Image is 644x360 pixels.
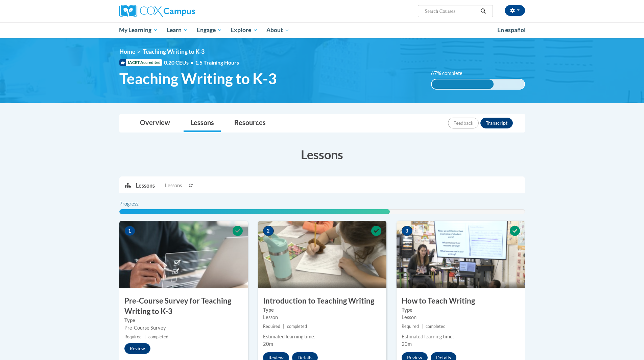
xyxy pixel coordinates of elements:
a: Lessons [184,114,221,132]
button: Feedback [448,118,479,128]
span: 20m [402,341,412,347]
img: Cox Campus [119,5,195,17]
a: Home [119,48,135,55]
span: Required [263,324,280,329]
span: About [266,26,289,34]
a: Overview [133,114,177,132]
a: Cox Campus [119,5,248,17]
div: Lesson [402,314,520,321]
span: Required [124,334,142,339]
div: Lesson [263,314,381,321]
a: Explore [226,22,262,38]
label: Type [402,306,520,314]
span: Engage [197,26,222,34]
span: Explore [231,26,258,34]
span: completed [426,324,446,329]
span: 3 [402,226,412,236]
span: 20m [263,341,273,347]
span: Learn [167,26,188,34]
span: 0.20 CEUs [164,59,195,66]
a: Engage [192,22,226,38]
button: Search [478,7,488,15]
div: 67% complete [432,79,494,89]
span: 2 [263,226,274,236]
h3: Introduction to Teaching Writing [258,296,386,306]
div: Pre-Course Survey [124,324,243,332]
h3: Pre-Course Survey for Teaching Writing to K-3 [119,296,248,317]
span: My Learning [119,26,158,34]
input: Search Courses [424,7,478,15]
div: Estimated learning time: [263,333,381,340]
span: Lessons [165,182,182,189]
button: Account Settings [505,5,525,16]
a: En español [493,23,530,37]
span: 1 [124,226,135,236]
span: • [190,59,193,66]
label: Type [263,306,381,314]
span: 1.5 Training Hours [195,59,239,66]
span: completed [148,334,168,339]
button: Transcript [480,118,513,128]
span: | [422,324,423,329]
span: completed [287,324,307,329]
span: Teaching Writing to K-3 [119,70,277,88]
a: About [262,22,294,38]
span: Teaching Writing to K-3 [143,48,205,55]
a: Resources [228,114,272,132]
img: Course Image [258,221,386,288]
span: IACET Accredited [119,59,162,66]
span: En español [497,26,526,33]
p: Lessons [136,182,155,189]
img: Course Image [397,221,525,288]
button: Review [124,343,150,354]
img: Course Image [119,221,248,288]
span: Required [402,324,419,329]
h3: How to Teach Writing [397,296,525,306]
label: 67% complete [431,70,470,77]
span: | [283,324,284,329]
label: Progress: [119,200,158,208]
div: Main menu [109,22,535,38]
a: Learn [162,22,192,38]
label: Type [124,317,243,324]
h3: Lessons [119,146,525,163]
div: Estimated learning time: [402,333,520,340]
span: | [144,334,146,339]
a: My Learning [115,22,163,38]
